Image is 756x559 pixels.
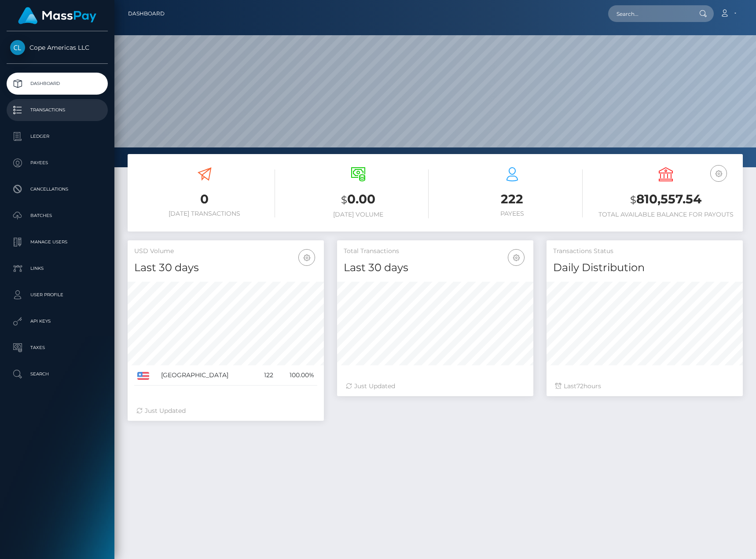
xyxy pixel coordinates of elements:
img: US.png [137,372,149,380]
a: Search [7,363,108,385]
div: Just Updated [346,382,525,391]
small: $ [630,194,636,206]
h3: 0.00 [288,191,429,209]
p: Links [10,262,104,275]
a: Payees [7,152,108,174]
p: Dashboard [10,77,104,90]
img: Cope Americas LLC [10,40,25,55]
td: 100.00% [276,365,317,386]
h5: Total Transactions [344,247,527,256]
a: Manage Users [7,231,108,253]
p: Batches [10,209,104,222]
div: Last hours [555,382,734,391]
a: User Profile [7,284,108,306]
p: Ledger [10,130,104,143]
input: Search... [608,5,691,22]
h3: 0 [134,191,275,208]
h4: Daily Distribution [553,260,736,276]
h3: 222 [442,191,583,208]
h4: Last 30 days [344,260,527,276]
p: Transactions [10,103,104,117]
a: Dashboard [128,4,165,23]
h5: Transactions Status [553,247,736,256]
span: Cope Americas LLC [7,44,108,51]
p: Taxes [10,341,104,354]
h4: Last 30 days [134,260,317,276]
p: Payees [10,156,104,169]
p: Manage Users [10,235,104,249]
a: Transactions [7,99,108,121]
h6: [DATE] Volume [288,211,429,218]
td: 122 [256,365,276,386]
a: Dashboard [7,73,108,95]
h3: 810,557.54 [596,191,737,209]
small: $ [341,194,347,206]
h6: Total Available Balance for Payouts [596,211,737,218]
a: Taxes [7,337,108,359]
h6: [DATE] Transactions [134,210,275,217]
div: Just Updated [136,406,315,416]
a: Cancellations [7,178,108,200]
p: User Profile [10,288,104,302]
a: Links [7,257,108,279]
span: 72 [576,382,584,390]
td: [GEOGRAPHIC_DATA] [158,365,256,386]
p: API Keys [10,315,104,328]
a: API Keys [7,310,108,332]
p: Search [10,368,104,381]
a: Batches [7,205,108,227]
p: Cancellations [10,183,104,196]
h5: USD Volume [134,247,317,256]
a: Ledger [7,125,108,147]
img: MassPay Logo [18,7,96,24]
h6: Payees [442,210,583,217]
